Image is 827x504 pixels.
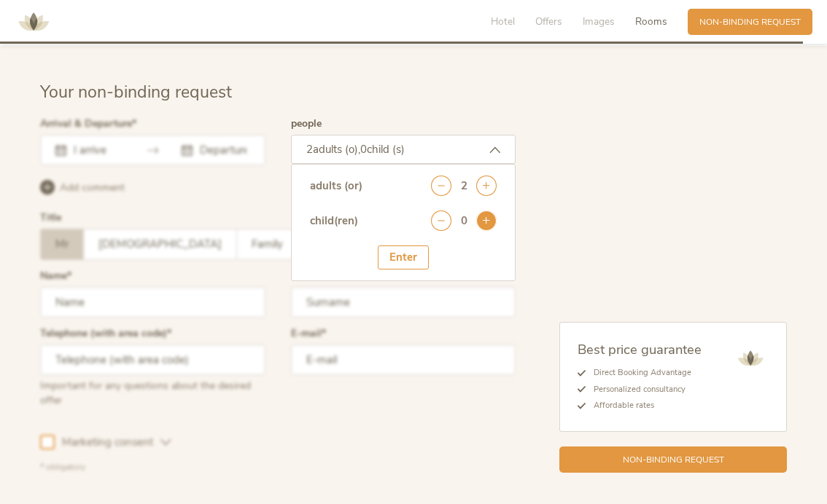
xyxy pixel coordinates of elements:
font: 2 [461,178,467,193]
font: 0 [461,213,467,228]
a: AMONTI & LUNARIS Wellness resort [12,17,55,25]
font: Affordable rates [594,400,654,411]
font: Rooms [635,15,667,28]
font: child(ren) [310,213,358,228]
font: adults (o), [313,142,360,157]
font: people [291,117,322,130]
font: 0 [360,142,367,157]
font: Non-binding request [623,454,724,465]
font: Enter [389,250,417,264]
font: adults (or) [310,178,362,193]
font: Best price guarantee [578,340,702,358]
font: 2 [306,142,313,157]
font: child (s) [367,142,405,157]
font: Personalized consultancy [594,384,686,395]
font: Offers [535,15,562,28]
img: AMONTI & LUNARIS Wellness resort [732,340,769,377]
font: Hotel [491,15,515,28]
font: Images [583,15,615,28]
font: Non-binding request [699,16,801,28]
font: Your non-binding request [40,81,232,103]
font: Direct Booking Advantage [594,367,691,378]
